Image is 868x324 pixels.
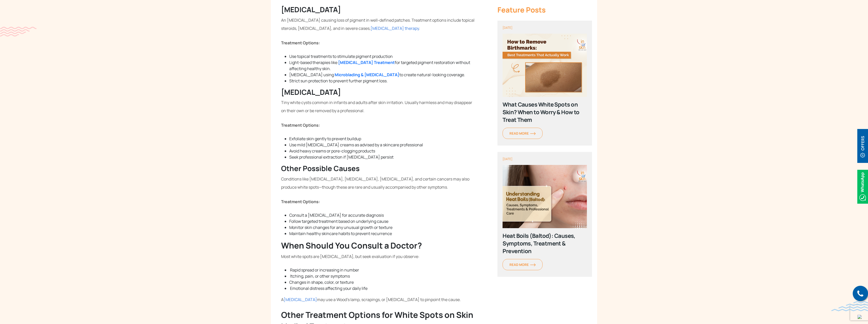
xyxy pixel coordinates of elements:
img: up-blue-arrow.svg [858,315,862,319]
img: poster [503,34,587,97]
a: Whatsappicon [857,183,868,189]
a: Read Moreorange-arrow [503,259,543,270]
a: Microblading & [MEDICAL_DATA] [334,72,399,77]
img: poster [503,165,587,228]
img: bluewave [831,301,868,311]
span: A [281,297,284,302]
span: Consult a [MEDICAL_DATA] for accurate diagnosis [289,212,384,218]
span: Itching, pain, or other symptoms [290,273,350,279]
span: may use a Wood’s lamp, scrapings, or [MEDICAL_DATA] to pinpoint the cause. [317,297,461,302]
span: Use topical treatments to stimulate pigment production [289,54,393,59]
span: Seek professional extraction if [MEDICAL_DATA] persist [289,154,393,160]
a: [MEDICAL_DATA] Treatment [337,60,395,65]
b: [MEDICAL_DATA] [281,87,341,97]
span: Read More [509,131,536,136]
a: Read Moreorange-arrow [503,128,543,139]
img: orange-arrow [530,263,536,266]
b: [MEDICAL_DATA] Treatment [338,60,395,65]
b: When Should You Consult a Doctor? [281,240,422,251]
span: An [MEDICAL_DATA] causing loss of pigment in well-defined patches. Treatment options include topi... [281,17,475,31]
img: orange-arrow [530,132,536,135]
span: Emotional distress affecting your daily life [290,286,367,291]
b: Microblading & [MEDICAL_DATA] [335,72,399,77]
span: Read More [509,262,536,267]
span: Exfoliate skin gently to prevent buildup [289,136,361,141]
div: Feature Posts [497,5,592,14]
span: Use mild [MEDICAL_DATA] creams as advised by a skincare professional [289,142,423,148]
span: [MEDICAL_DATA] using [289,72,334,77]
span: Conditions like [MEDICAL_DATA], [MEDICAL_DATA], [MEDICAL_DATA], and certain cancers may also prod... [281,176,469,190]
span: Changes in shape, color, or texture [289,279,354,285]
a: [MEDICAL_DATA] therapy [371,25,419,31]
span: Tiny white cysts common in infants and adults after skin irritation. Usually harmless and may dis... [281,100,472,113]
span: Light-based therapies like [289,60,337,65]
img: offerBt [857,129,868,163]
b: Other Treatment Options for White Spots on Skin [281,309,473,320]
span: Most white spots are [MEDICAL_DATA], but seek evaluation if you observe: [281,254,419,259]
span: Follow targeted treatment based on underlying cause [289,218,388,224]
img: Whatsappicon [857,170,868,204]
b: [MEDICAL_DATA] [281,5,341,14]
span: . [419,25,420,31]
span: Strict sun protection to prevent further pigment loss. [289,78,388,84]
span: Rapid spread or increasing in number [290,267,359,273]
div: What Causes White Spots on Skin? When to Worry & How to Treat Them [503,101,587,124]
span: to create natural-looking coverage. [399,72,465,77]
span: Maintain healthy skincare habits to prevent recurrence [289,231,392,236]
span: Monitor skin changes for any unusual growth or texture [289,225,392,230]
b: Treatment Options: [281,122,320,128]
span: Avoid heavy creams or pore-clogging products [289,148,375,154]
div: [DATE] [503,26,587,30]
div: Heat Boils (Baltod): Causes, Symptoms, Treatment & Prevention [503,232,587,255]
b: Treatment Options: [281,40,320,46]
a: [MEDICAL_DATA] [284,297,317,302]
div: [DATE] [503,157,587,161]
b: Treatment Options: [281,199,320,204]
b: Other Possible Causes [281,163,360,173]
span: for targeted pigment restoration without affecting healthy skin. [289,60,470,71]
